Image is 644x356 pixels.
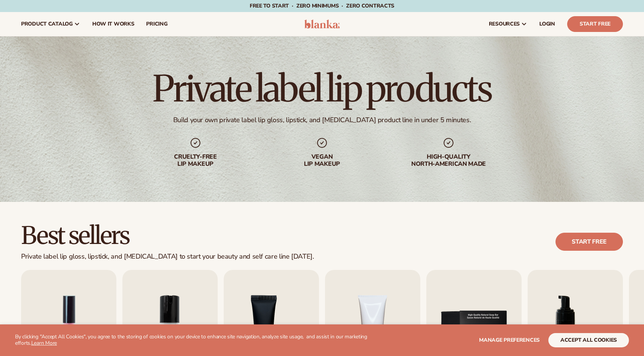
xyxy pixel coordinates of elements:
[539,21,555,27] span: LOGIN
[146,21,167,27] span: pricing
[21,223,314,248] h2: Best sellers
[140,12,173,36] a: pricing
[567,16,623,32] a: Start Free
[483,12,533,36] a: resources
[479,333,540,347] button: Manage preferences
[250,2,394,9] span: Free to start · ZERO minimums · ZERO contracts
[153,71,491,107] h1: Private label lip products
[92,21,134,27] span: How It Works
[147,153,244,168] div: Cruelty-free lip makeup
[555,233,623,251] a: Start free
[479,336,540,344] span: Manage preferences
[86,12,140,36] a: How It Works
[173,116,471,124] div: Build your own private label lip gloss, lipstick, and [MEDICAL_DATA] product line in under 5 minu...
[548,333,629,347] button: accept all cookies
[21,21,73,27] span: product catalog
[31,339,57,347] a: Learn More
[489,21,520,27] span: resources
[400,153,497,168] div: High-quality North-american made
[533,12,561,36] a: LOGIN
[304,20,340,29] img: logo
[15,334,380,347] p: By clicking "Accept All Cookies", you agree to the storing of cookies on your device to enhance s...
[15,12,86,36] a: product catalog
[274,153,370,168] div: Vegan lip makeup
[21,253,314,261] div: Private label lip gloss, lipstick, and [MEDICAL_DATA] to start your beauty and self care line [DA...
